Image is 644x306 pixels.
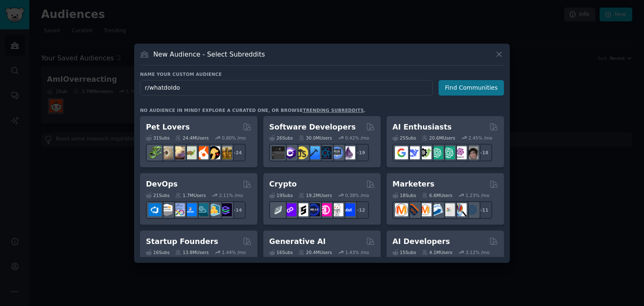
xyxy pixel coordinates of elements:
h2: Crypto [269,179,297,189]
img: OpenAIDev [454,146,467,159]
div: 0.42 % /mo [345,135,369,141]
img: ArtificalIntelligence [465,146,478,159]
img: defiblockchain [319,203,332,216]
div: 2.45 % /mo [468,135,492,141]
input: Pick a short name, like "Digital Marketers" or "Movie-Goers" [140,80,433,96]
img: AWS_Certified_Experts [160,203,173,216]
h2: AI Enthusiasts [392,122,452,132]
img: web3 [307,203,320,216]
div: 31 Sub s [146,135,169,141]
div: 18 Sub s [392,192,416,198]
img: ethfinance [272,203,285,216]
div: + 11 [475,201,492,219]
div: 1.44 % /mo [222,249,246,255]
div: + 12 [351,201,369,219]
div: 30.0M Users [299,135,332,141]
img: azuredevops [148,203,161,216]
h2: Marketers [392,179,434,189]
div: 1.43 % /mo [345,249,369,255]
h2: Generative AI [269,236,326,247]
img: platformengineering [195,203,208,216]
div: 0.38 % /mo [345,192,369,198]
div: 19 Sub s [269,192,293,198]
img: bigseo [407,203,420,216]
div: 21 Sub s [146,192,169,198]
img: ethstaker [295,203,308,216]
img: AskMarketing [418,203,431,216]
h2: Software Developers [269,122,356,132]
img: leopardgeckos [172,146,185,159]
h2: DevOps [146,179,178,189]
div: + 19 [351,144,369,161]
h2: AI Developers [392,236,450,247]
img: MarketingResearch [454,203,467,216]
div: 4.1M Users [422,249,452,255]
img: AItoolsCatalog [418,146,431,159]
img: dogbreed [219,146,232,159]
img: csharp [283,146,296,159]
img: ballpython [160,146,173,159]
h3: New Audience - Select Subreddits [153,50,265,59]
img: turtle [184,146,197,159]
div: 1.23 % /mo [466,192,490,198]
div: + 18 [475,144,492,161]
img: content_marketing [395,203,408,216]
img: GoogleGeminiAI [395,146,408,159]
img: chatgpt_prompts_ [442,146,455,159]
div: + 14 [228,201,246,219]
img: defi_ [342,203,355,216]
div: 15 Sub s [392,249,416,255]
div: 25 Sub s [392,135,416,141]
div: 1.7M Users [175,192,206,198]
img: Emailmarketing [430,203,443,216]
img: AskComputerScience [330,146,343,159]
img: 0xPolygon [283,203,296,216]
img: PetAdvice [207,146,220,159]
div: 24.4M Users [175,135,208,141]
img: chatgpt_promptDesign [430,146,443,159]
img: DeepSeek [407,146,420,159]
div: No audience in mind? Explore a curated one, or browse . [140,107,366,113]
div: + 24 [228,144,246,161]
img: software [272,146,285,159]
img: PlatformEngineers [219,203,232,216]
img: elixir [342,146,355,159]
img: CryptoNews [330,203,343,216]
img: Docker_DevOps [172,203,185,216]
div: 13.8M Users [175,249,208,255]
img: iOSProgramming [307,146,320,159]
img: learnjavascript [295,146,308,159]
img: cockatiel [195,146,208,159]
h3: Name your custom audience [140,71,504,77]
img: googleads [442,203,455,216]
div: 16 Sub s [269,249,293,255]
a: trending subreddits [303,108,364,113]
div: 16 Sub s [146,249,169,255]
img: OnlineMarketing [465,203,478,216]
img: reactnative [319,146,332,159]
h2: Startup Founders [146,236,218,247]
div: 3.12 % /mo [466,249,490,255]
div: 0.80 % /mo [222,135,246,141]
div: 20.4M Users [299,249,332,255]
div: 26 Sub s [269,135,293,141]
img: aws_cdk [207,203,220,216]
div: 19.2M Users [299,192,332,198]
div: 6.6M Users [422,192,452,198]
button: Find Communities [439,80,504,96]
img: DevOpsLinks [184,203,197,216]
div: 2.11 % /mo [219,192,243,198]
div: 20.6M Users [422,135,455,141]
img: herpetology [148,146,161,159]
h2: Pet Lovers [146,122,190,132]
